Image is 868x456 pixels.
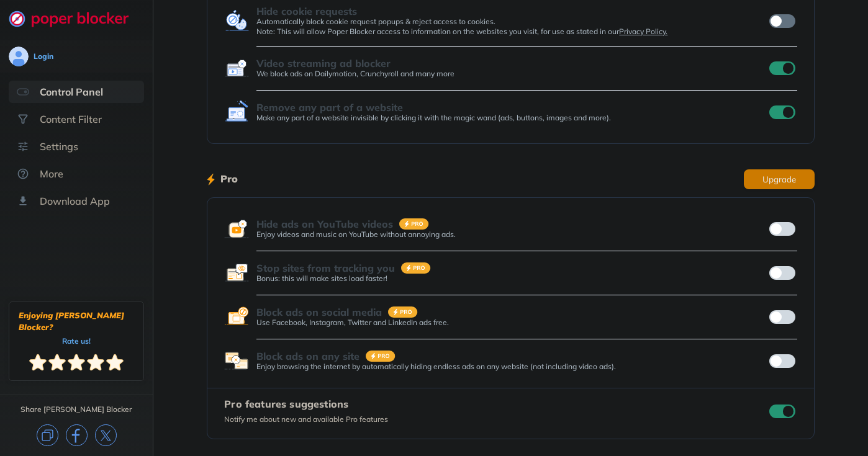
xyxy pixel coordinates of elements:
[224,9,249,34] img: feature icon
[19,310,134,333] div: Enjoying [PERSON_NAME] Blocker?
[40,86,103,98] div: Control Panel
[256,306,382,318] div: Block ads on social media
[224,414,388,424] div: Notify me about new and available Pro features
[40,168,63,180] div: More
[224,349,249,373] img: feature icon
[366,351,396,362] img: pro-badge.svg
[207,172,215,187] img: lighting bolt
[256,17,767,37] div: Automatically block cookie request popups & reject access to cookies. Note: This will allow Poper...
[256,58,391,69] div: Video streaming ad blocker
[256,69,767,79] div: We block ads on Dailymotion, Crunchyroll and many more
[256,362,767,372] div: Enjoy browsing the internet by automatically hiding endless ads on any website (not including vid...
[256,262,395,274] div: Stop sites from tracking you
[224,56,249,81] img: feature icon
[224,261,249,285] img: feature icon
[619,27,667,36] a: Privacy Policy.
[17,113,29,125] img: social.svg
[62,338,91,344] div: Rate us!
[220,171,238,187] h1: Pro
[9,47,29,66] img: avatar.svg
[399,218,429,230] img: pro-badge.svg
[401,262,431,274] img: pro-badge.svg
[40,195,110,207] div: Download App
[224,398,388,409] div: Pro features suggestions
[256,318,767,328] div: Use Facebook, Instagram, Twitter and LinkedIn ads free.
[256,351,359,362] div: Block ads on any site
[224,305,249,329] img: feature icon
[40,113,102,125] div: Content Filter
[256,102,403,113] div: Remove any part of a website
[34,51,53,61] div: Login
[256,113,767,123] div: Make any part of a website invisible by clicking it with the magic wand (ads, buttons, images and...
[388,306,418,318] img: pro-badge.svg
[20,405,132,414] div: Share [PERSON_NAME] Blocker
[17,140,29,153] img: settings.svg
[256,274,767,284] div: Bonus: this will make sites load faster!
[256,218,393,230] div: Hide ads on YouTube videos
[224,217,249,241] img: feature icon
[66,424,88,446] img: facebook.svg
[17,168,29,180] img: about.svg
[256,230,767,239] div: Enjoy videos and music on YouTube without annoying ads.
[40,140,78,153] div: Settings
[744,169,815,189] button: Upgrade
[17,86,29,98] img: features-selected.svg
[224,100,249,125] img: feature icon
[256,6,357,17] div: Hide cookie requests
[9,10,142,27] img: logo-webpage.svg
[37,424,58,446] img: copy.svg
[17,195,29,207] img: download-app.svg
[95,424,117,446] img: x.svg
